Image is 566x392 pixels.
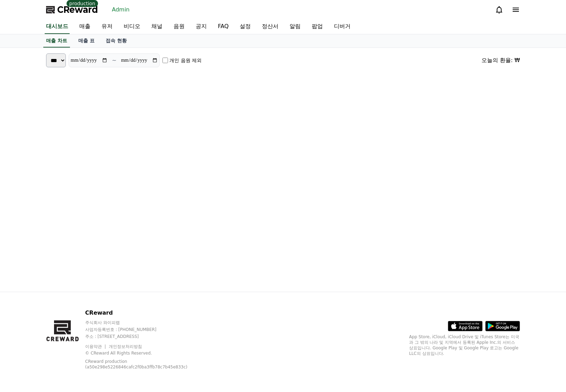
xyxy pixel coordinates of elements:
[85,320,207,325] p: 주식회사 와이피랩
[85,309,207,317] p: CReward
[168,19,190,34] a: 음원
[85,334,207,339] p: 주소 : [STREET_ADDRESS]
[109,344,142,349] a: 개인정보처리방침
[85,344,107,349] a: 이용약관
[45,19,70,34] a: 대시보드
[109,4,132,15] a: Admin
[112,56,116,65] p: ~
[73,34,100,48] a: 매출 표
[146,19,168,34] a: 채널
[284,19,306,34] a: 알림
[74,19,96,34] a: 매출
[481,56,520,65] div: 오늘의 환율: ₩
[256,19,284,34] a: 정산서
[85,350,207,356] p: © CReward All Rights Reserved.
[409,334,520,356] p: App Store, iCloud, iCloud Drive 및 iTunes Store는 미국과 그 밖의 나라 및 지역에서 등록된 Apple Inc.의 서비스 상표입니다. Goo...
[100,34,132,48] a: 접속 현황
[46,4,98,15] a: CReward
[43,34,70,48] a: 매출 차트
[190,19,212,34] a: 공지
[306,19,328,34] a: 팝업
[169,57,202,64] label: 개인 음원 제외
[85,359,196,370] p: CReward production (a50e298e5226846cafc2f0ba3ffb78c7b45e833c)
[212,19,234,34] a: FAQ
[57,4,98,15] span: CReward
[234,19,256,34] a: 설정
[96,19,118,34] a: 유저
[118,19,146,34] a: 비디오
[85,327,207,332] p: 사업자등록번호 : [PHONE_NUMBER]
[328,19,356,34] a: 디버거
